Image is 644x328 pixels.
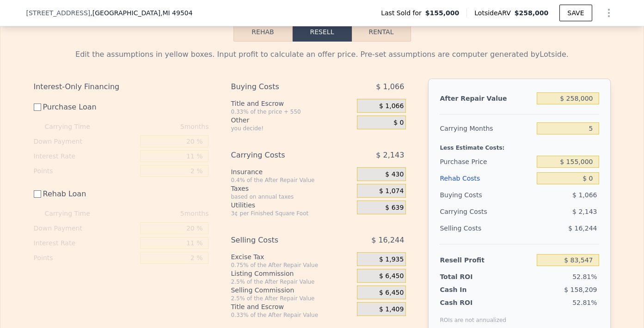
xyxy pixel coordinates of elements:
[564,286,597,293] span: $ 158,209
[45,206,105,221] div: Carrying Time
[440,90,533,107] div: After Repair Value
[440,170,533,187] div: Rehab Costs
[231,115,353,125] div: Other
[376,79,404,95] span: $ 1,066
[379,289,404,297] span: $ 6,450
[568,225,597,232] span: $ 16,244
[440,137,599,153] div: Less Estimate Costs:
[440,307,506,324] div: ROIs are not annualized
[231,210,353,217] div: 3¢ per Finished Square Foot
[34,134,137,149] div: Down Payment
[379,102,404,110] span: $ 1,066
[379,187,404,195] span: $ 1,074
[559,5,592,21] button: SAVE
[160,9,193,17] span: , MI 49504
[231,125,353,132] div: you decide!
[231,108,353,115] div: 0.33% of the price + 550
[440,252,533,268] div: Resell Profit
[231,278,353,285] div: 2.5% of the After Repair Value
[474,8,514,18] span: Lotside ARV
[231,252,353,261] div: Excise Tax
[293,22,352,42] button: Resell
[34,221,137,236] div: Down Payment
[233,22,293,42] button: Rehab
[34,236,137,250] div: Interest Rate
[379,305,404,314] span: $ 1,409
[34,190,41,198] input: Rehab Loan
[34,149,137,164] div: Interest Rate
[440,120,533,137] div: Carrying Months
[45,119,105,134] div: Carrying Time
[376,147,404,164] span: $ 2,143
[90,8,192,18] span: , [GEOGRAPHIC_DATA]
[109,119,209,134] div: 5 months
[440,272,497,281] div: Total ROI
[371,232,404,249] span: $ 16,244
[572,299,597,306] span: 52.81%
[231,176,353,184] div: 0.4% of the After Repair Value
[572,273,597,280] span: 52.81%
[34,164,137,178] div: Points
[379,272,404,280] span: $ 6,450
[600,4,618,22] button: Show Options
[379,255,404,264] span: $ 1,935
[440,153,533,170] div: Purchase Price
[231,269,353,278] div: Listing Commission
[231,200,353,210] div: Utilities
[231,232,334,249] div: Selling Costs
[440,220,533,237] div: Selling Costs
[231,302,353,311] div: Title and Escrow
[440,298,506,307] div: Cash ROI
[34,103,41,111] input: Purchase Loan
[231,167,353,176] div: Insurance
[109,206,209,221] div: 5 months
[231,311,353,319] div: 0.33% of the After Repair Value
[385,204,404,212] span: $ 639
[440,187,533,203] div: Buying Costs
[352,22,411,42] button: Rental
[440,285,497,294] div: Cash In
[231,147,334,164] div: Carrying Costs
[231,261,353,269] div: 0.75% of the After Repair Value
[425,8,460,18] span: $155,000
[34,250,137,265] div: Points
[572,191,597,199] span: $ 1,066
[34,186,137,202] label: Rehab Loan
[393,119,404,127] span: $ 0
[34,99,137,115] label: Purchase Loan
[231,295,353,302] div: 2.5% of the After Repair Value
[440,203,497,220] div: Carrying Costs
[231,79,334,95] div: Buying Costs
[572,208,597,215] span: $ 2,143
[34,79,209,95] div: Interest-Only Financing
[26,8,91,18] span: [STREET_ADDRESS]
[385,170,404,179] span: $ 430
[231,193,353,200] div: based on annual taxes
[34,49,611,60] div: Edit the assumptions in yellow boxes. Input profit to calculate an offer price. Pre-set assumptio...
[381,8,425,18] span: Last Sold for
[231,99,353,108] div: Title and Escrow
[231,184,353,193] div: Taxes
[515,9,549,17] span: $258,000
[231,285,353,295] div: Selling Commission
